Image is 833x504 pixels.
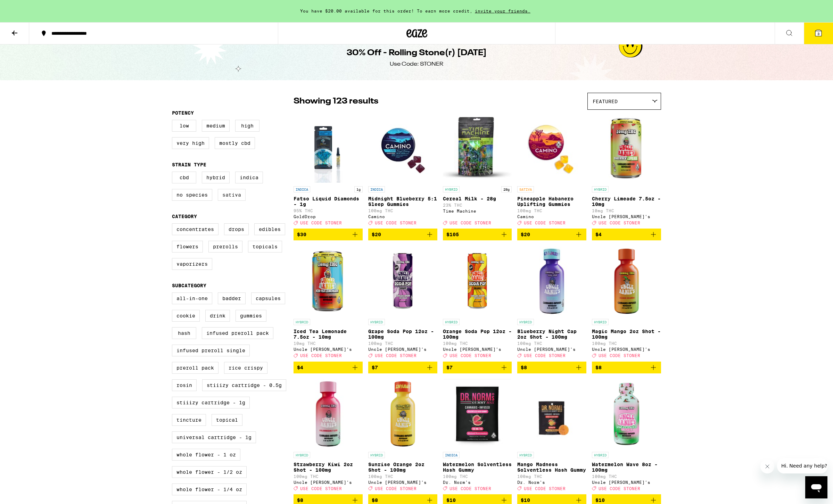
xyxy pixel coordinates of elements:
[294,229,363,240] button: Add to bag
[443,362,512,373] button: Add to bag
[368,474,437,479] p: 100mg THC
[294,474,363,479] p: 100mg THC
[202,379,286,391] label: STIIIZY Cartridge - 0.5g
[517,229,586,240] button: Add to bag
[354,186,363,192] p: 1g
[375,221,416,225] span: USE CODE STONER
[517,113,586,183] img: Camino - Pineapple Habanero Uplifting Gummies
[443,319,460,325] p: HYBRID
[472,9,533,13] span: invite your friends.
[760,460,774,473] iframe: Close message
[592,329,661,340] p: Magic Mango 2oz Shot - 100mg
[368,196,437,207] p: Midnight Blueberry 5:1 Sleep Gummies
[372,232,381,237] span: $20
[300,486,342,491] span: USE CODE STONER
[443,329,512,340] p: Orange Soda Pop 12oz - 100mg
[501,186,512,192] p: 28g
[172,162,206,167] legend: Strain Type
[443,480,512,485] div: Dr. Norm's
[524,221,566,225] span: USE CODE STONER
[236,310,266,322] label: Gummies
[592,214,661,219] div: Uncle [PERSON_NAME]'s
[347,47,487,59] h1: 30% Off - Rolling Stone(r) [DATE]
[517,379,586,448] img: Dr. Norm's - Mango Madness Solventless Hash Gummy
[517,480,586,485] div: Dr. Norm's
[805,476,827,498] iframe: Button to launch messaging window
[443,186,460,192] p: HYBRID
[517,246,586,315] img: Uncle Arnie's - Blueberry Night Cap 2oz Shot - 100mg
[444,379,511,448] img: Dr. Norm's - Watermelon Solventless Hash Gummy
[235,120,259,132] label: High
[294,246,363,361] a: Open page for Iced Tea Lemonade 7.5oz - 10mg from Uncle Arnie's
[592,319,609,325] p: HYBRID
[443,452,460,458] p: INDICA
[202,120,230,132] label: Medium
[172,362,218,374] label: Preroll Pack
[443,341,512,346] p: 100mg THC
[595,232,602,237] span: $4
[294,196,363,207] p: Fatso Liquid Diamonds - 1g
[592,196,661,207] p: Cherry Limeade 7.5oz - 10mg
[248,241,282,253] label: Topicals
[172,431,256,443] label: Universal Cartridge - 1g
[215,137,255,149] label: Mostly CBD
[235,172,263,183] label: Indica
[599,486,640,491] span: USE CODE STONER
[294,96,378,107] p: Showing 123 results
[172,466,247,478] label: Whole Flower - 1/2 oz
[368,246,437,315] img: Uncle Arnie's - Grape Soda Pop 12oz - 100mg
[524,354,566,358] span: USE CODE STONER
[172,214,197,219] legend: Category
[517,246,586,361] a: Open page for Blueberry Night Cap 2oz Shot - 100mg from Uncle Arnie's
[450,486,491,491] span: USE CODE STONER
[443,246,512,315] img: Uncle Arnie's - Orange Soda Pop 12oz - 100mg
[294,214,363,219] div: GoldDrop
[592,452,609,458] p: HYBRID
[172,379,197,391] label: Rosin
[294,208,363,213] p: 95% THC
[446,232,459,237] span: $105
[375,354,416,358] span: USE CODE STONER
[517,379,586,494] a: Open page for Mango Madness Solventless Hash Gummy from Dr. Norm's
[375,486,416,491] span: USE CODE STONER
[777,458,827,473] iframe: Message from company
[224,223,249,235] label: Drops
[294,341,363,346] p: 10mg THC
[202,172,230,183] label: Hybrid
[294,329,363,340] p: Iced Tea Lemonade 7.5oz - 10mg
[592,347,661,352] div: Uncle [PERSON_NAME]'s
[368,341,437,346] p: 100mg THC
[172,172,196,183] label: CBD
[517,186,534,192] p: SATIVA
[300,221,342,225] span: USE CODE STONER
[517,462,586,473] p: Mango Madness Solventless Hash Gummy
[443,474,512,479] p: 100mg THC
[443,203,512,207] p: 23% THC
[172,484,247,495] label: Whole Flower - 1/4 oz
[368,452,385,458] p: HYBRID
[294,480,363,485] div: Uncle [PERSON_NAME]'s
[294,362,363,373] button: Add to bag
[517,214,586,219] div: Camino
[517,319,534,325] p: HYBRID
[172,110,194,116] legend: Potency
[592,246,661,361] a: Open page for Magic Mango 2oz Shot - 100mg from Uncle Arnie's
[212,414,242,426] label: Topical
[172,223,218,235] label: Concentrates
[300,113,356,183] img: GoldDrop - Fatso Liquid Diamonds - 1g
[517,362,586,373] button: Add to bag
[294,379,363,494] a: Open page for Strawberry Kiwi 2oz Shot - 100mg from Uncle Arnie's
[450,221,491,225] span: USE CODE STONER
[172,189,212,201] label: No Species
[517,329,586,340] p: Blueberry Night Cap 2oz Shot - 100mg
[218,292,246,304] label: Badder
[443,209,512,213] div: Time Machine
[517,347,586,352] div: Uncle [PERSON_NAME]'s
[517,474,586,479] p: 100mg THC
[294,113,363,229] a: Open page for Fatso Liquid Diamonds - 1g from GoldDrop
[172,120,196,132] label: Low
[443,113,512,229] a: Open page for Cereal Milk - 28g from Time Machine
[172,327,196,339] label: Hash
[592,341,661,346] p: 100mg THC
